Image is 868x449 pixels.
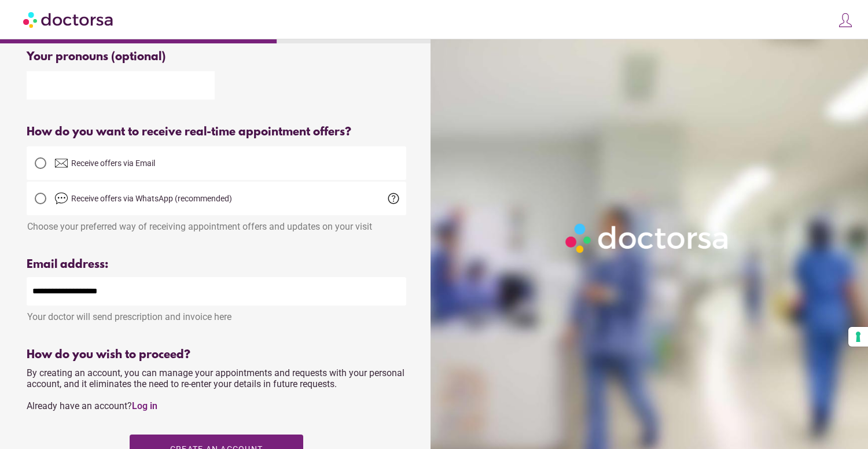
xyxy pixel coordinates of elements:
img: chat [54,192,68,205]
button: Your consent preferences for tracking technologies [848,327,868,347]
div: How do you wish to proceed? [27,348,406,362]
span: By creating an account, you can manage your appointments and requests with your personal account,... [27,367,404,411]
div: Choose your preferred way of receiving appointment offers and updates on your visit [27,215,406,232]
div: Your doctor will send prescription and invoice here [27,306,406,322]
span: Receive offers via Email [71,159,155,168]
div: Email address: [27,258,406,271]
img: icons8-customer-100.png [837,12,854,28]
span: Receive offers via WhatsApp (recommended) [71,194,232,203]
img: Doctorsa.com [23,6,115,32]
span: help [387,192,400,205]
img: Logo-Doctorsa-trans-White-partial-flat.png [561,219,734,257]
a: Log in [132,400,157,411]
div: Your pronouns (optional) [27,50,406,64]
div: How do you want to receive real-time appointment offers? [27,126,406,139]
img: email [54,156,68,170]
